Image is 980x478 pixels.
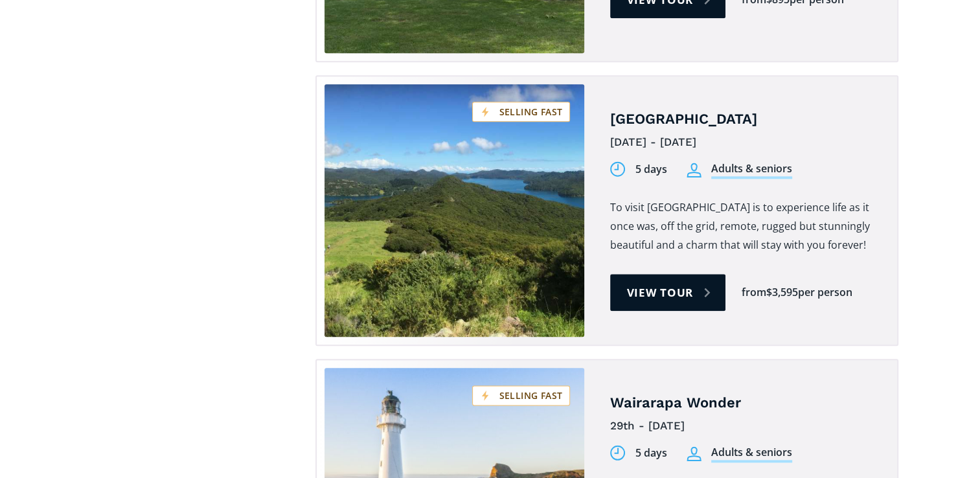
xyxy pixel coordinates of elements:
[610,110,878,129] h4: [GEOGRAPHIC_DATA]
[610,274,726,311] a: View tour
[644,162,667,177] div: days
[610,132,878,152] div: [DATE] - [DATE]
[766,285,798,300] div: $3,595
[610,416,878,436] div: 29th - [DATE]
[644,446,667,461] div: days
[711,445,792,462] div: Adults & seniors
[711,161,792,179] div: Adults & seniors
[610,198,878,255] p: To visit [GEOGRAPHIC_DATA] is to experience life as it once was, off the grid, remote, rugged but...
[798,285,852,300] div: per person
[635,446,641,461] div: 5
[610,394,878,413] h4: Wairarapa Wonder
[635,162,641,177] div: 5
[742,285,766,300] div: from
